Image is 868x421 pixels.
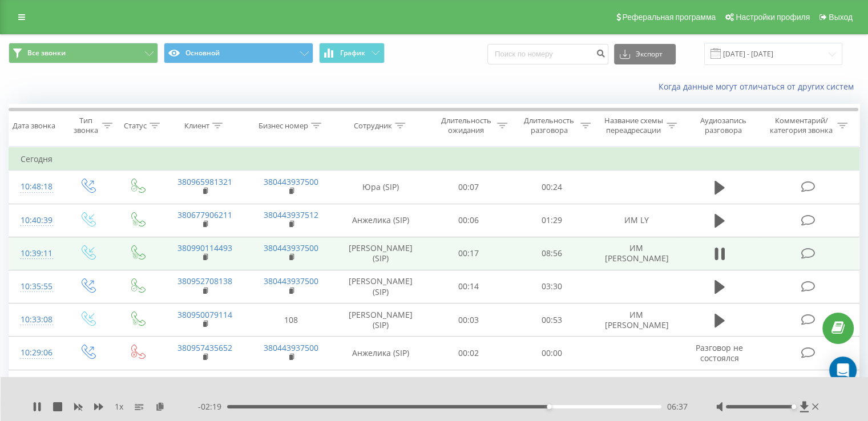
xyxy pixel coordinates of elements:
[427,370,510,403] td: 00:39
[510,303,593,337] td: 00:53
[177,342,232,353] a: 380957435652
[264,375,318,386] a: 380443937500
[487,44,608,64] input: Поиск по номеру
[334,204,427,237] td: Анжелика (SIP)
[177,176,232,187] a: 380965981321
[177,242,232,253] a: 380990114493
[21,209,51,232] div: 10:40:39
[334,303,427,337] td: [PERSON_NAME] (SIP)
[124,121,147,131] div: Статус
[354,121,392,131] div: Сотрудник
[184,121,209,131] div: Клиент
[9,148,859,171] td: Сегодня
[593,303,679,337] td: ИМ [PERSON_NAME]
[614,44,676,64] button: Экспорт
[334,171,427,204] td: Юра (SIP)
[427,204,510,237] td: 00:06
[264,209,318,220] a: 380443937512
[21,242,51,265] div: 10:39:11
[334,270,427,303] td: [PERSON_NAME] (SIP)
[319,43,385,63] button: График
[510,370,593,403] td: 02:30
[334,370,427,403] td: Юра (SIP)
[659,81,859,92] a: Когда данные могут отличаться от других систем
[259,121,308,131] div: Бизнес номер
[696,342,743,363] span: Разговор не состоялся
[334,237,427,270] td: [PERSON_NAME] (SIP)
[736,13,810,22] span: Настройки профиля
[177,276,232,286] a: 380952708138
[604,116,664,135] div: Название схемы переадресации
[115,401,123,412] span: 1 x
[21,375,51,398] div: 10:27:08
[690,116,757,135] div: Аудиозапись разговора
[198,401,227,412] span: - 02:19
[334,337,427,370] td: Анжелика (SIP)
[427,303,510,337] td: 00:03
[21,176,51,198] div: 10:48:18
[593,204,679,237] td: ИМ LY
[264,242,318,253] a: 380443937500
[667,401,688,412] span: 06:37
[427,337,510,370] td: 00:02
[21,309,51,331] div: 10:33:08
[177,375,232,386] a: 380994435591
[27,48,66,58] span: Все звонки
[520,116,578,135] div: Длительность разговора
[510,237,593,270] td: 08:56
[593,237,679,270] td: ИМ [PERSON_NAME]
[622,13,716,22] span: Реферальная программа
[427,270,510,303] td: 00:14
[9,43,158,63] button: Все звонки
[177,309,232,320] a: 380950079114
[547,404,551,409] div: Accessibility label
[791,404,796,409] div: Accessibility label
[427,171,510,204] td: 00:07
[829,357,857,384] div: Open Intercom Messenger
[510,204,593,237] td: 01:29
[510,171,593,204] td: 00:24
[248,303,334,337] td: 108
[264,276,318,286] a: 380443937500
[264,176,318,187] a: 380443937500
[427,237,510,270] td: 00:17
[510,337,593,370] td: 00:00
[21,276,51,298] div: 10:35:55
[13,121,55,131] div: Дата звонка
[177,209,232,220] a: 380677906211
[829,13,853,22] span: Выход
[438,116,495,135] div: Длительность ожидания
[510,270,593,303] td: 03:30
[164,43,313,63] button: Основной
[768,116,834,135] div: Комментарий/категория звонка
[72,116,99,135] div: Тип звонка
[340,49,365,57] span: График
[264,342,318,353] a: 380443937500
[21,342,51,364] div: 10:29:06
